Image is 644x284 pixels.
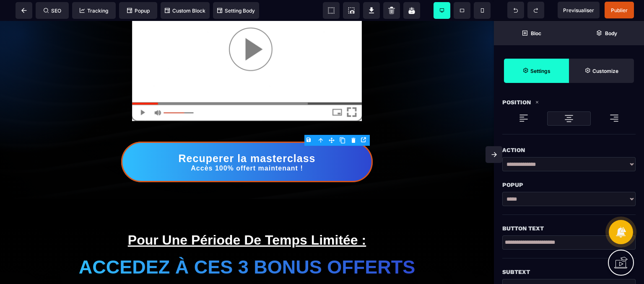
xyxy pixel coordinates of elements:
[530,68,551,74] strong: Settings
[128,212,366,227] u: Pour une période de temps limitée :
[605,30,617,36] strong: Body
[80,8,108,14] span: Tracking
[494,21,569,45] span: Open Blocks
[592,68,618,74] strong: Customize
[165,8,205,14] span: Custom Block
[563,7,594,13] span: Previsualiser
[121,121,373,161] button: Recuperer la masterclassAccès 100% offert maintenant !
[44,8,61,14] span: SEO
[359,135,370,145] div: Open the link Modal
[558,2,600,18] span: Preview
[502,97,531,107] p: Position
[569,21,644,45] span: Open Layer Manager
[504,59,569,83] span: Settings
[564,114,574,124] img: loading
[502,223,636,233] div: Button Text
[609,113,619,123] img: loading
[531,30,541,36] strong: Bloc
[502,145,636,155] div: Action
[343,2,360,19] span: Screenshot
[519,113,529,123] img: loading
[502,267,636,277] div: Subtext
[217,8,255,14] span: Setting Body
[611,7,628,13] span: Publier
[569,59,634,83] span: Open Style Manager
[65,231,429,261] h2: ACCEDEZ à ces 3 bonus offerts
[323,2,340,19] span: View components
[127,8,150,14] span: Popup
[502,180,636,190] div: Popup
[535,100,539,104] img: loading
